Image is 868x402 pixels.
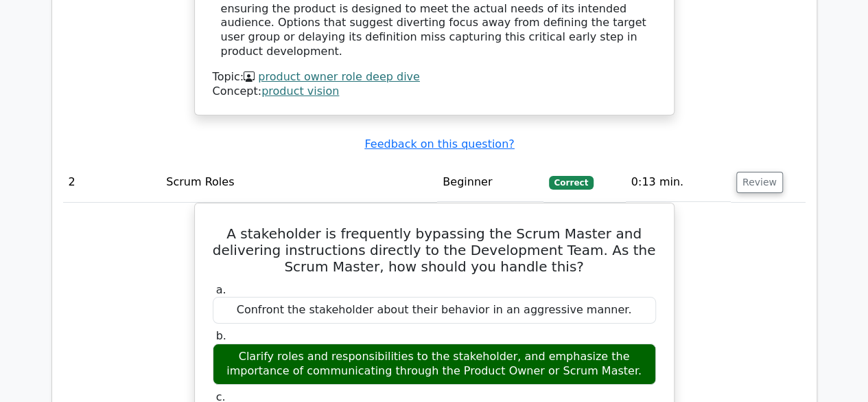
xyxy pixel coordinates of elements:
td: 0:13 min. [626,163,731,202]
a: Feedback on this question? [364,137,514,150]
div: Concept: [213,85,656,99]
div: Topic: [213,70,656,85]
button: Review [736,172,783,193]
a: product vision [261,85,339,98]
div: Confront the stakeholder about their behavior in an aggressive manner. [213,297,656,324]
a: product owner role deep dive [258,70,420,83]
td: Scrum Roles [161,163,437,202]
span: a. [216,283,226,296]
span: b. [216,329,226,342]
h5: A stakeholder is frequently bypassing the Scrum Master and delivering instructions directly to th... [211,225,657,275]
div: Clarify roles and responsibilities to the stakeholder, and emphasize the importance of communicat... [213,344,656,385]
span: Correct [549,176,594,190]
td: Beginner [437,163,543,202]
td: 2 [63,163,161,202]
